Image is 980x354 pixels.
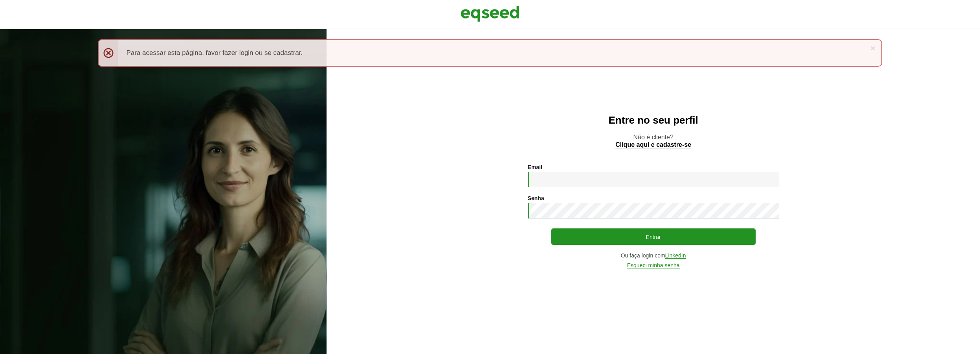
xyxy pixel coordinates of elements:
a: LinkedIn [665,253,686,259]
div: Ou faça login com [528,253,779,259]
div: Para acessar esta página, favor fazer login ou se cadastrar. [98,39,882,67]
img: EqSeed Logo [461,4,519,24]
p: Não é cliente? [342,133,964,148]
label: Email [528,164,542,170]
button: Entrar [551,228,756,245]
a: × [870,44,875,52]
label: Senha [528,195,544,201]
a: Esqueci minha senha [627,263,680,268]
a: Clique aqui e cadastre-se [615,142,691,148]
h2: Entre no seu perfil [342,115,964,126]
